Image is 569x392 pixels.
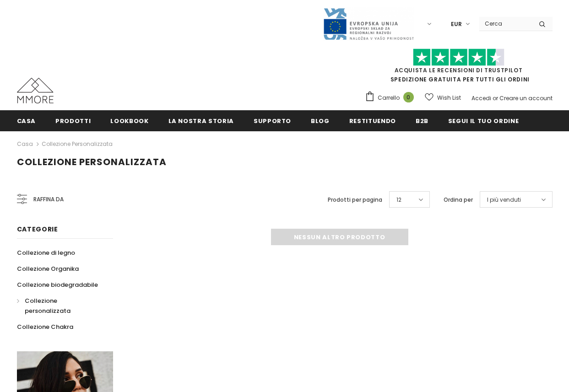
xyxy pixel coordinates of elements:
[471,94,491,102] a: Accedi
[254,117,291,125] span: supporto
[328,195,382,204] label: Prodotti per pagina
[55,110,91,131] a: Prodotti
[17,322,73,331] span: Collezione Chakra
[451,20,462,29] span: EUR
[425,90,461,106] a: Wish List
[444,195,473,204] label: Ordina per
[479,17,532,30] input: Search Site
[396,195,401,204] span: 12
[17,261,79,277] a: Collezione Organika
[17,78,54,103] img: Casi MMORE
[168,110,234,131] a: La nostra storia
[17,264,79,273] span: Collezione Organika
[17,248,75,257] span: Collezione di legno
[42,140,113,148] a: Collezione personalizzata
[395,66,523,74] a: Acquista le recensioni di TrustPilot
[487,195,521,204] span: I più venduti
[416,110,428,131] a: B2B
[448,117,519,125] span: Segui il tuo ordine
[499,94,553,102] a: Creare un account
[25,296,70,315] span: Collezione personalizzata
[17,319,73,335] a: Collezione Chakra
[323,20,414,27] a: Javni Razpis
[413,48,504,66] img: Fidati di Pilot Stars
[349,117,396,125] span: Restituendo
[365,91,418,105] a: Carrello 0
[17,225,58,234] span: Categorie
[311,117,330,125] span: Blog
[254,110,291,131] a: supporto
[55,117,91,125] span: Prodotti
[17,293,103,319] a: Collezione personalizzata
[110,110,148,131] a: Lookbook
[17,277,98,293] a: Collezione biodegradabile
[168,117,234,125] span: La nostra storia
[17,245,75,261] a: Collezione di legno
[33,194,64,204] span: Raffina da
[17,110,36,131] a: Casa
[365,53,553,83] span: SPEDIZIONE GRATUITA PER TUTTI GLI ORDINI
[311,110,330,131] a: Blog
[17,156,167,168] span: Collezione personalizzata
[110,117,148,125] span: Lookbook
[17,280,98,289] span: Collezione biodegradabile
[403,92,414,102] span: 0
[17,117,36,125] span: Casa
[323,7,414,41] img: Javni Razpis
[349,110,396,131] a: Restituendo
[416,117,428,125] span: B2B
[378,93,400,102] span: Carrello
[437,93,461,102] span: Wish List
[17,139,33,150] a: Casa
[448,110,519,131] a: Segui il tuo ordine
[493,94,498,102] span: or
